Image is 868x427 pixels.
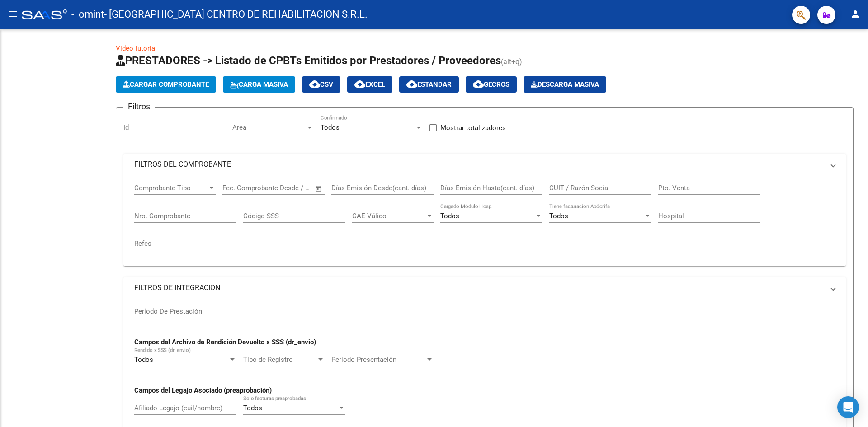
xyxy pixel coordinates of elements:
mat-panel-title: FILTROS DE INTEGRACION [134,283,824,293]
span: PRESTADORES -> Listado de CPBTs Emitidos por Prestadores / Proveedores [116,54,501,67]
span: Período Presentación [331,356,425,364]
button: CSV [302,76,340,93]
span: Descarga Masiva [531,80,599,89]
button: Estandar [399,76,459,93]
span: Cargar Comprobante [123,80,209,89]
mat-icon: menu [7,9,18,19]
mat-expansion-panel-header: FILTROS DE INTEGRACION [123,277,846,299]
span: Todos [243,404,262,412]
span: Area [232,123,306,131]
mat-icon: cloud_download [406,79,417,89]
button: Cargar Comprobante [116,76,216,93]
input: Fecha inicio [222,184,259,192]
div: FILTROS DEL COMPROBANTE [123,175,846,266]
button: Carga Masiva [223,76,295,93]
mat-expansion-panel-header: FILTROS DEL COMPROBANTE [123,154,846,175]
h3: Filtros [123,100,155,113]
a: Video tutorial [116,44,157,52]
button: Open calendar [314,183,324,194]
button: EXCEL [347,76,392,93]
span: Mostrar totalizadores [440,122,506,133]
span: Todos [134,356,153,364]
button: Descarga Masiva [524,76,606,93]
mat-icon: cloud_download [354,79,365,89]
strong: Campos del Legajo Asociado (preaprobación) [134,386,272,394]
span: EXCEL [354,80,385,89]
mat-panel-title: FILTROS DEL COMPROBANTE [134,160,824,169]
span: Estandar [406,80,452,89]
input: Fecha fin [267,184,311,192]
span: Comprobante Tipo [134,184,208,192]
div: Open Intercom Messenger [837,396,859,418]
button: Gecros [466,76,517,93]
span: Todos [440,212,459,220]
span: Todos [549,212,568,220]
span: (alt+q) [501,57,522,66]
span: - [GEOGRAPHIC_DATA] CENTRO DE REHABILITACION S.R.L. [104,5,368,24]
span: Gecros [473,80,509,89]
mat-icon: cloud_download [473,79,484,89]
span: - omint [71,5,104,24]
span: CAE Válido [352,212,425,220]
span: Todos [321,123,340,131]
span: CSV [309,80,333,89]
span: Tipo de Registro [243,356,316,364]
span: Carga Masiva [230,80,288,89]
mat-icon: person [850,9,861,19]
mat-icon: cloud_download [309,79,320,89]
app-download-masive: Descarga masiva de comprobantes (adjuntos) [524,76,606,93]
strong: Campos del Archivo de Rendición Devuelto x SSS (dr_envio) [134,338,316,346]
